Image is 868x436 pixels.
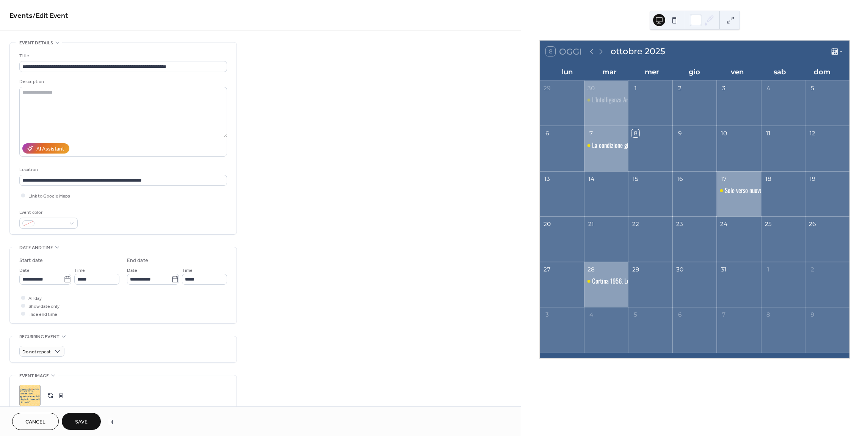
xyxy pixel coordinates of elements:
div: 8 [764,311,772,319]
div: End date [127,257,148,265]
div: La condizione giuridica della donna tra Medioevo ed età moderna: spunti di riflessione [584,141,628,150]
div: 23 [676,220,684,228]
div: 3 [543,311,551,319]
a: Events [9,8,33,23]
div: 7 [587,129,595,138]
div: 19 [808,174,817,183]
div: Description [19,78,226,86]
span: Save [75,418,88,426]
div: 14 [587,174,595,183]
div: 21 [587,220,595,228]
div: 16 [676,174,684,183]
div: 1 [764,265,772,273]
span: Show date only [28,303,60,311]
div: 29 [631,265,640,273]
div: 2 [676,84,684,92]
div: 4 [587,311,595,319]
button: Save [62,413,101,430]
div: L'Intelligenza Artificiale è la nuova sfida per rimanere umani? [584,95,628,104]
div: sab [758,63,801,81]
div: gio [673,63,716,81]
div: 9 [808,311,817,319]
div: 6 [676,311,684,319]
div: 7 [720,311,728,319]
div: 29 [543,84,551,92]
div: 31 [720,265,728,273]
div: 13 [543,174,551,183]
span: Event image [19,372,49,380]
div: 18 [764,174,772,183]
div: 17 [720,174,728,183]
div: 8 [631,129,640,138]
div: 20 [543,220,551,228]
div: La condizione giuridica della donna tra Medioevo ed età moderna: spunti di riflessione [592,141,785,150]
div: Location [19,166,226,174]
div: 5 [631,311,640,319]
span: / Edit Event [33,8,68,23]
div: Cortina 1956. Le protagoniste femminili dei primi giochi invernali in Italia [584,276,628,285]
div: dom [801,63,843,81]
div: 2 [808,265,817,273]
button: AI Assistant [22,143,69,154]
div: 6 [543,129,551,138]
div: Sole verso nuove patrie [717,186,761,195]
div: Event color [19,209,76,216]
div: 12 [808,129,817,138]
button: Cancel [12,413,59,430]
span: Event details [19,39,53,47]
span: Link to Google Maps [28,192,70,200]
div: lun [546,63,588,81]
div: 3 [720,84,728,92]
div: 1 [631,84,640,92]
div: 28 [587,265,595,273]
span: Date and time [19,244,53,252]
div: Start date [19,257,43,265]
span: Hide end time [28,311,57,318]
div: 30 [587,84,595,92]
div: Sole verso nuove patrie [725,186,777,195]
div: 5 [808,84,817,92]
span: Date [127,267,137,274]
div: 11 [764,129,772,138]
div: 24 [720,220,728,228]
div: mar [588,63,631,81]
span: Time [74,267,85,274]
div: ven [716,63,758,81]
div: ; [19,385,41,406]
div: Cortina 1956. Le protagoniste femminili dei primi giochi invernali in [GEOGRAPHIC_DATA] [592,276,796,285]
div: 26 [808,220,817,228]
span: All day [28,295,42,303]
span: Time [182,267,193,274]
div: mer [631,63,673,81]
div: 22 [631,220,640,228]
span: Date [19,267,30,274]
div: 25 [764,220,772,228]
div: 30 [676,265,684,273]
div: 4 [764,84,772,92]
div: ottobre 2025 [611,45,665,58]
div: 9 [676,129,684,138]
div: 10 [720,129,728,138]
div: AI Assistant [36,145,64,153]
span: Cancel [25,418,45,426]
div: 15 [631,174,640,183]
div: L'Intelligenza Artificiale è la nuova sfida per rimanere umani? [592,95,730,104]
div: Title [19,52,226,60]
span: Recurring event [19,333,60,341]
div: 27 [543,265,551,273]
